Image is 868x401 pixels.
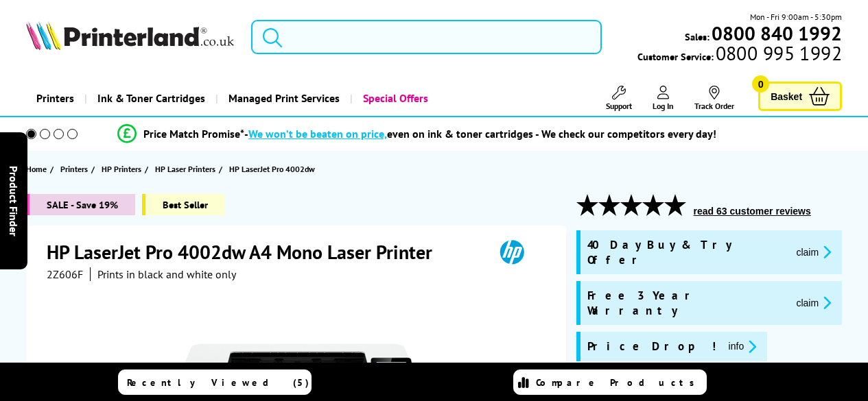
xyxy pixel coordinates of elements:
[637,47,842,63] span: Customer Service:
[792,244,835,260] button: promo-description
[714,47,842,60] span: 0800 995 1992
[84,81,215,116] a: Ink & Toner Cartridges
[725,339,761,354] button: promo-description
[690,205,815,217] button: read 63 customer reviews
[771,87,802,106] span: Basket
[606,86,632,111] a: Support
[750,10,842,23] span: Mon - Fri 9:00am - 5:30pm
[758,82,842,111] a: Basket 0
[26,21,234,53] a: Printerland Logo
[26,194,135,215] span: SALE - Save 19%
[7,122,827,146] li: modal_Promise
[244,127,716,141] div: - even on ink & toner cartridges - We check our competitors every day!
[229,162,318,176] a: HP LaserJet Pro 4002dw
[127,376,309,389] span: Recently Viewed (5)
[142,194,225,215] span: Best Seller
[102,162,145,176] a: HP Printers
[606,101,632,111] span: Support
[587,288,786,318] span: Free 3 Year Warranty
[102,162,141,176] span: HP Printers
[155,162,215,176] span: HP Laser Printers
[47,267,83,281] span: 2Z606F
[97,267,236,281] i: Prints in black and white only
[155,162,219,176] a: HP Laser Printers
[712,21,842,46] b: 0800 840 1992
[694,86,734,111] a: Track Order
[143,127,244,141] span: Price Match Promise*
[26,162,50,176] a: Home
[248,127,387,141] span: We won’t be beaten on price,
[480,239,543,265] img: HP
[215,81,350,116] a: Managed Print Services
[587,339,718,354] span: Price Drop!
[97,81,205,116] span: Ink & Toner Cartridges
[752,75,769,93] span: 0
[653,86,674,111] a: Log In
[350,81,438,116] a: Special Offers
[118,369,312,395] a: Recently Viewed (5)
[47,239,446,265] h1: HP LaserJet Pro 4002dw A4 Mono Laser Printer
[792,295,835,311] button: promo-description
[587,237,786,267] span: 40 Day Buy & Try Offer
[60,162,91,176] a: Printers
[26,21,234,50] img: Printerland Logo
[513,369,707,395] a: Compare Products
[685,30,709,43] span: Sales:
[229,162,315,176] span: HP LaserJet Pro 4002dw
[60,162,88,176] span: Printers
[709,27,842,40] a: 0800 840 1992
[26,81,84,116] a: Printers
[536,376,702,389] span: Compare Products
[7,165,21,236] span: Product Finder
[26,162,47,176] span: Home
[653,101,674,111] span: Log In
